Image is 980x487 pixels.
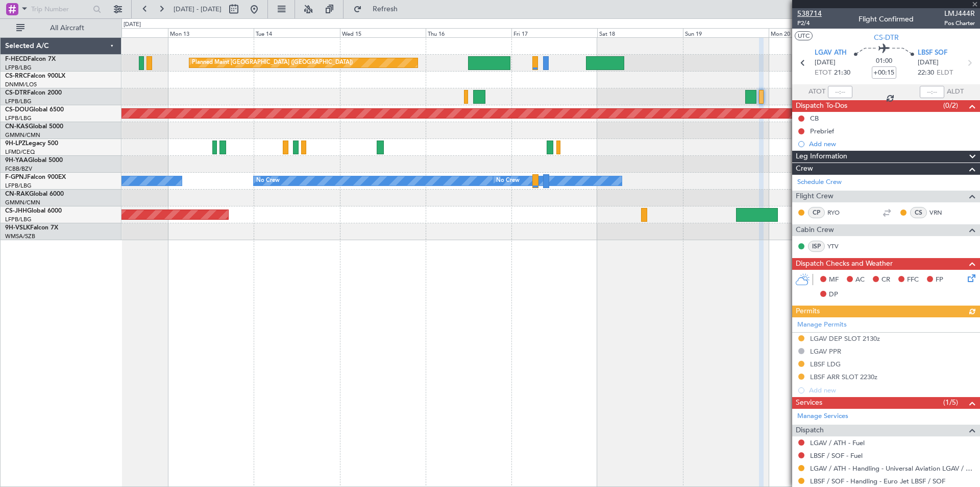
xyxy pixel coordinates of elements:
span: [DATE] [918,58,939,68]
div: Mon 13 [168,28,254,37]
div: Thu 16 [426,28,511,37]
span: LBSF SOF [918,48,947,58]
span: Leg Information [796,151,847,163]
span: F-GPNJ [5,174,27,180]
span: F-HECD [5,56,28,62]
span: (1/5) [943,397,958,408]
div: Tue 14 [254,28,339,37]
a: WMSA/SZB [5,233,35,240]
span: 22:30 [918,68,934,78]
a: DNMM/LOS [5,81,37,88]
a: CN-KASGlobal 5000 [5,124,63,130]
span: FFC [907,275,919,285]
a: LFPB/LBG [5,182,32,190]
div: Sun 12 [82,28,168,37]
a: LGAV / ATH - Handling - Universal Aviation LGAV / ATH [810,464,975,473]
a: CS-RRCFalcon 900LX [5,73,65,79]
a: FCBB/BZV [5,165,32,173]
div: Sun 19 [683,28,769,37]
span: CS-RRC [5,73,27,79]
span: Dispatch Checks and Weather [796,258,893,270]
a: CS-JHHGlobal 6000 [5,208,62,214]
span: Refresh [364,6,407,13]
span: Dispatch [796,425,824,436]
span: CS-DOU [5,107,29,113]
a: LFPB/LBG [5,216,32,223]
span: ETOT [815,68,831,78]
button: Refresh [349,1,410,17]
span: Services [796,397,822,409]
a: LGAV / ATH - Fuel [810,438,865,447]
span: ALDT [947,87,964,97]
a: LFPB/LBG [5,114,32,122]
div: Planned Maint [GEOGRAPHIC_DATA] ([GEOGRAPHIC_DATA]) [192,55,353,71]
div: Fri 17 [511,28,597,37]
span: ELDT [937,68,953,78]
div: CP [808,207,825,218]
span: CR [881,275,890,285]
a: CS-DTRFalcon 2000 [5,90,62,96]
a: LFPB/LBG [5,98,32,105]
div: Add new [809,140,975,148]
span: 9H-YAA [5,157,28,164]
a: YTV [827,242,850,251]
span: CS-JHH [5,208,27,214]
span: CS-DTR [5,90,27,96]
a: GMMN/CMN [5,199,40,206]
span: All Aircraft [27,25,108,32]
span: Flight Crew [796,191,834,202]
div: Wed 15 [340,28,426,37]
div: Prebrief [810,127,834,135]
span: CN-RAK [5,191,29,197]
span: LMJ444R [944,8,975,19]
span: AC [855,275,865,285]
span: 21:30 [834,68,850,78]
span: (0/2) [943,100,958,111]
span: FP [936,275,943,285]
a: CN-RAKGlobal 6000 [5,191,64,197]
a: LFPB/LBG [5,64,32,72]
button: All Aircraft [11,20,111,36]
span: Pos Charter [944,19,975,28]
div: CS [910,207,927,218]
span: CS-DTR [874,32,899,43]
div: [DATE] [124,20,141,29]
div: Sat 18 [597,28,683,37]
span: LGAV ATH [815,48,847,58]
a: 9H-YAAGlobal 5000 [5,157,63,164]
a: CS-DOUGlobal 6500 [5,107,64,113]
span: 9H-VSLK [5,225,30,231]
a: GMMN/CMN [5,131,40,139]
a: F-GPNJFalcon 900EX [5,174,66,180]
div: ISP [808,241,825,252]
a: RYO [827,208,850,217]
span: [DATE] [815,58,836,68]
input: Trip Number [31,2,90,17]
a: F-HECDFalcon 7X [5,56,56,62]
span: 01:00 [876,56,892,66]
a: VRN [929,208,952,217]
a: 9H-VSLKFalcon 7X [5,225,58,231]
a: LFMD/CEQ [5,148,35,156]
span: Dispatch To-Dos [796,100,847,112]
span: [DATE] - [DATE] [174,5,222,14]
span: 9H-LPZ [5,141,26,147]
a: Manage Services [797,411,848,422]
span: MF [829,275,839,285]
a: Schedule Crew [797,177,842,188]
div: Mon 20 [769,28,854,37]
span: CN-KAS [5,124,29,130]
div: No Crew [496,173,520,189]
span: Crew [796,163,813,175]
span: ATOT [808,87,825,97]
a: LBSF / SOF - Fuel [810,451,863,460]
span: Cabin Crew [796,224,834,236]
a: 9H-LPZLegacy 500 [5,141,58,147]
div: No Crew [256,173,280,189]
a: LBSF / SOF - Handling - Euro Jet LBSF / SOF [810,477,945,485]
div: Flight Confirmed [859,14,914,25]
div: CB [810,114,819,123]
span: 538714 [797,8,822,19]
span: DP [829,290,838,300]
